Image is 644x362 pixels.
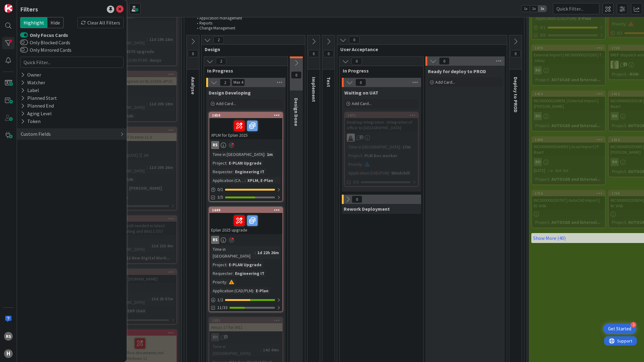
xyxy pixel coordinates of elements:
[226,160,227,166] span: :
[209,207,282,234] div: 1649Eplan 2025 upgrade
[534,219,549,226] div: Project
[532,51,605,64] div: External Import | INC000000250263 | T. Jokay
[148,164,175,171] div: 11d 20h 26m
[538,6,546,12] span: 3x
[211,246,255,259] div: Time in [GEOGRAPHIC_DATA]
[531,90,606,131] a: 1413INC000000249891 | External Import | [PERSON_NAME]RHProject:AUTOCAD and External...
[535,46,605,50] div: 1473
[347,152,362,159] div: Project
[352,196,362,203] span: 0
[532,66,605,74] div: RH
[233,168,266,175] div: Engineering IT
[121,254,172,261] div: W11 New Digital Work...
[4,4,13,13] img: Visit kanbanzone.com
[211,236,219,244] div: RS
[103,127,176,141] div: 1667Update SIMIT license 11.3
[103,7,177,66] a: Upgrade AnsysRHTime in [GEOGRAPHIC_DATA]:11d 19h 18mProject:ANSYS upgradeApplication (CAD/PLM):Ansys
[209,118,282,139] div: XPLM for Eplan 2025
[347,134,355,142] img: KM
[103,72,176,77] div: 1668
[209,207,282,213] div: 1649
[127,185,128,192] span: :
[147,100,148,107] span: :
[553,3,599,14] input: Quick Filter...
[534,158,542,166] div: RH
[20,47,28,53] button: Only Mirrored Cards
[149,242,150,249] span: :
[106,128,176,132] div: 1667
[611,112,619,120] div: RH
[103,127,177,210] a: 1667Update SIMIT license 11.3RH[DATE][DATE]2MTime in [GEOGRAPHIC_DATA]:11d 20h 26mProject:-RUN-Re...
[211,151,264,158] div: Time in [GEOGRAPHIC_DATA]
[127,152,138,159] span: [DATE]
[355,79,366,86] span: 0
[20,94,58,102] div: Planned Start
[212,113,282,117] div: 1650
[148,57,163,64] div: Ansys
[217,194,223,201] span: 3/5
[611,20,626,27] div: Priority
[535,138,605,142] div: 1409
[311,77,317,102] span: Implement
[352,101,372,106] span: Add Card...
[211,141,219,149] div: RS
[20,17,47,28] span: Highlight
[532,112,605,120] div: RH
[550,219,602,226] div: AUTOCAD and External...
[106,331,176,335] div: 1341
[353,179,359,185] span: 0/3
[20,110,52,117] div: Aging Level
[209,213,282,234] div: Eplan 2025 upgrade
[534,167,545,174] span: [DATE]
[47,17,63,28] span: Hide
[389,170,390,176] span: :
[611,158,619,166] div: RH
[253,287,254,294] span: :
[261,347,281,353] div: 14d 44m
[4,349,13,358] div: H
[226,279,227,285] span: :
[205,46,297,52] span: Design
[20,31,68,39] label: Only Focus Cards
[13,1,28,8] span: Support
[245,177,246,184] span: :
[233,81,243,84] div: Max 4
[211,270,233,277] div: Requester
[534,112,542,120] div: RH
[611,122,626,129] div: Project
[209,112,283,202] a: 1650XPLM for Eplan 2025RSTime in [GEOGRAPHIC_DATA]:1mProject:E-PLAN UpgradeRequester:Engineering ...
[103,269,176,275] div: 1646
[363,152,399,159] div: PLM Doc worker
[209,90,251,96] span: Design Developing
[103,216,176,235] div: 1666BetterWMF still needed in latest AutoCAD tooling and Win11 OS?
[549,176,550,183] span: :
[20,39,28,46] button: Only Blocked Cards
[211,279,226,285] div: Priority
[626,20,627,27] span: :
[291,71,302,79] span: 0
[532,137,605,143] div: 1409
[348,113,418,117] div: 1071
[128,185,163,192] div: [PERSON_NAME]
[209,113,282,139] div: 1650XPLM for Eplan 2025
[150,242,175,249] div: 11d 21h 8m
[20,46,72,54] label: Only Mirrored Cards
[121,176,136,183] div: -RUN-
[207,68,280,74] span: In Progress
[535,191,605,196] div: 1716
[351,58,362,65] span: 0
[532,137,605,156] div: 1409WO0000000344953 | Acad Import | P. Baart
[121,307,147,314] div: G-ERP ISAH
[227,160,263,166] div: E-PLAN Upgrade
[532,158,605,166] div: RH
[345,134,418,142] div: KM
[532,191,605,196] div: 1716
[254,287,270,294] div: E-Plan
[256,249,281,256] div: 1d 22h 26m
[233,168,233,175] span: :
[428,68,486,74] span: Ready for deploy to PROD
[20,102,54,110] div: Planned End
[534,176,549,183] div: Project
[400,143,401,150] span: :
[323,50,334,57] span: 0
